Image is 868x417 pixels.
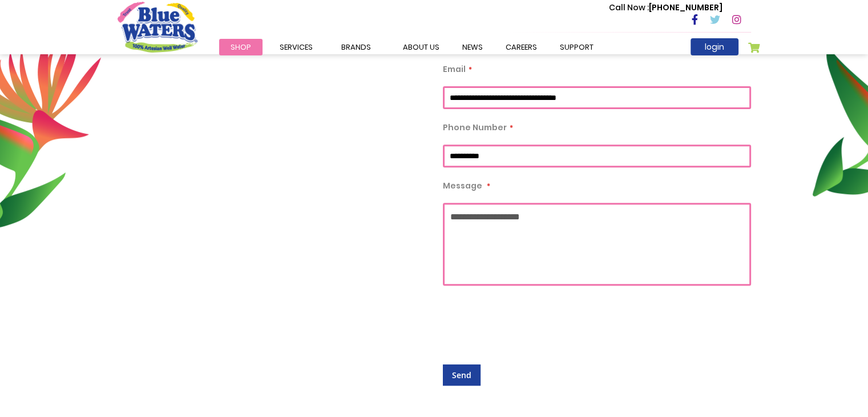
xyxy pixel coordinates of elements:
[118,2,197,52] a: store logo
[341,42,371,53] span: Brands
[443,122,507,133] span: Phone Number
[280,42,313,53] span: Services
[691,38,738,55] a: login
[443,297,616,342] iframe: reCAPTCHA
[443,180,482,191] span: Message
[548,39,605,55] a: support
[443,63,466,75] span: Email
[391,39,451,55] a: about us
[609,2,649,13] span: Call Now :
[231,42,251,53] span: Shop
[494,39,548,55] a: careers
[443,364,481,386] button: Send
[452,370,471,380] span: Send
[451,39,494,55] a: News
[609,2,722,14] p: [PHONE_NUMBER]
